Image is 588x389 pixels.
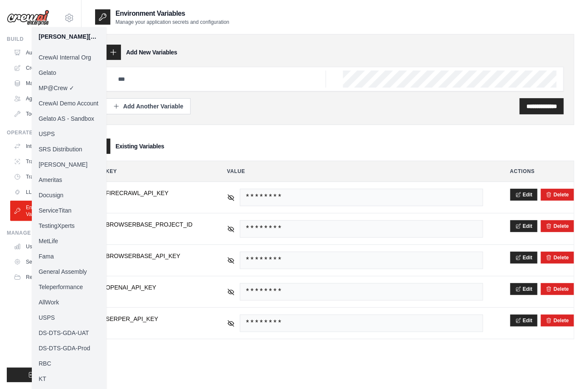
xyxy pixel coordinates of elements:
h3: Add New Variables [126,48,177,57]
div: Build [7,36,74,43]
a: ServiceTitan [32,203,107,218]
button: Logout [7,368,74,382]
a: AllWork [32,295,107,310]
button: Delete [546,191,569,198]
img: Logo [7,10,49,26]
a: SRS Distribution [32,142,107,157]
a: USPS [32,126,107,142]
span: BROWSERBASE_PROJECT_ID [106,220,200,229]
div: Manage [7,230,74,236]
span: SERPER_API_KEY [106,315,200,323]
h3: Existing Variables [115,142,164,150]
h2: Environment Variables [115,9,229,19]
button: Delete [546,223,569,230]
a: Teleperformance [32,279,107,295]
a: USPS [32,310,107,325]
a: MP@Crew ✓ [32,80,107,96]
span: FIRECRAWL_API_KEY [106,189,200,197]
p: Manage your application secrets and configuration [115,19,229,26]
a: Settings [10,255,74,269]
a: Crew Studio [10,61,74,75]
a: MetLife [32,233,107,249]
a: LLM Connections [10,185,74,199]
a: DS-DTS-GDA-UAT [32,325,107,341]
a: CrewAI Internal Org [32,50,107,65]
th: Value [217,161,493,182]
button: Edit [510,252,538,264]
button: Add Another Variable [106,98,191,114]
a: KT [32,371,107,386]
a: Integrations [10,139,74,153]
button: Edit [510,189,538,201]
div: Add Another Variable [113,102,183,111]
a: General Assembly [32,264,107,279]
button: Delete [546,254,569,261]
a: TestingXperts [32,218,107,233]
button: Edit [510,220,538,232]
button: Edit [510,315,538,327]
button: Delete [546,317,569,324]
span: OPENAI_API_KEY [106,283,200,292]
button: Resources [10,270,74,284]
th: Actions [500,161,574,182]
a: Docusign [32,187,107,203]
a: Agents [10,92,74,105]
a: [PERSON_NAME] [32,157,107,172]
button: Delete [546,286,569,292]
button: Edit [510,283,538,295]
a: Marketplace [10,77,74,90]
a: Tool Registry [10,107,74,121]
a: Environment Variables [10,201,74,221]
a: Fama [32,249,107,264]
a: Ameritas [32,172,107,187]
a: Traces [10,155,74,168]
a: Gelato [32,65,107,80]
span: Resources [26,274,50,281]
a: Automations [10,46,74,60]
div: [PERSON_NAME][EMAIL_ADDRESS][DOMAIN_NAME] [39,32,100,41]
a: Usage [10,240,74,253]
a: CrewAI Demo Account [32,96,107,111]
div: Operate [7,129,74,136]
a: Trace Events [10,170,74,184]
th: Key [96,161,210,182]
span: BROWSERBASE_API_KEY [106,252,200,260]
a: RBC [32,356,107,371]
a: Gelato AS - Sandbox [32,111,107,126]
a: DS-DTS-GDA-Prod [32,341,107,356]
